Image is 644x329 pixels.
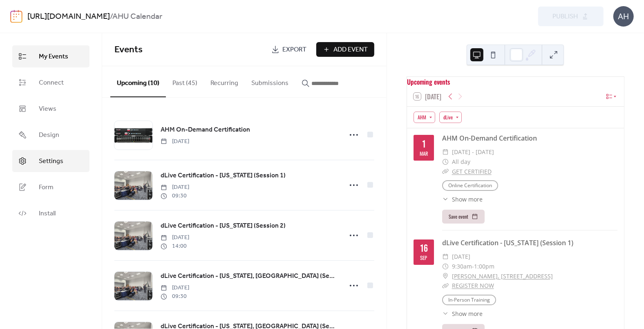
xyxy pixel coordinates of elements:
div: ​ [442,147,449,157]
a: AHM On-Demand Certification [442,134,537,143]
a: dLive Certification - [US_STATE] (Session 2) [161,221,286,231]
span: Install [39,209,56,219]
div: ​ [442,262,449,271]
span: [DATE] - [DATE] [452,147,494,157]
div: ​ [442,309,449,318]
span: Show more [452,309,483,318]
div: Mar [420,151,428,157]
span: Connect [39,78,64,88]
img: logo [10,10,22,23]
span: Form [39,183,54,192]
a: AHM On-Demand Certification [161,125,250,135]
div: 16 [420,244,428,254]
span: [DATE] [452,252,470,262]
a: GET CERTIFIED [452,168,492,175]
button: ​Show more [442,309,483,318]
span: Export [283,45,307,55]
span: dLive Certification - [US_STATE] (Session 1) [161,171,286,181]
button: Recurring [204,66,245,96]
span: 1:00pm [474,262,494,271]
span: 14:00 [161,242,189,251]
span: AHM On-Demand Certification [161,125,250,135]
span: [DATE] [161,183,189,192]
a: dLive Certification - [US_STATE] (Session 1) [442,238,573,247]
div: Sep [420,255,427,261]
span: dLive Certification - [US_STATE] (Session 2) [161,221,286,231]
b: / [110,9,112,25]
span: Show more [452,195,483,204]
span: All day [452,157,470,167]
button: Past (45) [166,66,204,96]
a: Settings [12,150,89,172]
div: ​ [442,271,449,281]
a: [PERSON_NAME], [STREET_ADDRESS] [452,271,553,281]
a: Connect [12,72,89,94]
span: [DATE] [161,137,189,146]
span: [DATE] [161,233,189,242]
div: Upcoming events [407,77,624,87]
a: Views [12,98,89,120]
div: ​ [442,157,449,167]
div: AH [613,6,634,27]
span: [DATE] [161,284,189,292]
a: REGISTER NOW [452,282,494,289]
div: ​ [442,281,449,291]
span: - [472,262,474,271]
div: ​ [442,252,449,262]
a: [URL][DOMAIN_NAME] [27,9,110,25]
span: 09:30 [161,292,189,301]
b: AHU Calendar [112,9,162,25]
div: 1 [422,139,426,150]
span: Views [39,104,56,114]
span: dLive Certification - [US_STATE], [GEOGRAPHIC_DATA] (Session 1) [161,271,337,281]
div: ​ [442,195,449,204]
a: dLive Certification - [US_STATE], [GEOGRAPHIC_DATA] (Session 1) [161,271,337,282]
span: Add Event [334,45,368,55]
span: My Events [39,52,68,62]
a: dLive Certification - [US_STATE] (Session 1) [161,170,286,181]
button: Submissions [245,66,295,96]
button: Upcoming (10) [110,66,166,97]
button: ​Show more [442,195,483,204]
span: Events [114,41,143,59]
a: My Events [12,45,89,67]
span: 09:30 [161,192,189,200]
div: ​ [442,167,449,177]
button: Add Event [316,42,374,57]
a: Install [12,202,89,224]
a: Design [12,124,89,146]
button: Save event [442,210,485,224]
span: Design [39,130,59,140]
span: Settings [39,157,63,166]
a: Export [265,42,313,57]
a: Form [12,176,89,198]
span: 9:30am [452,262,472,271]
